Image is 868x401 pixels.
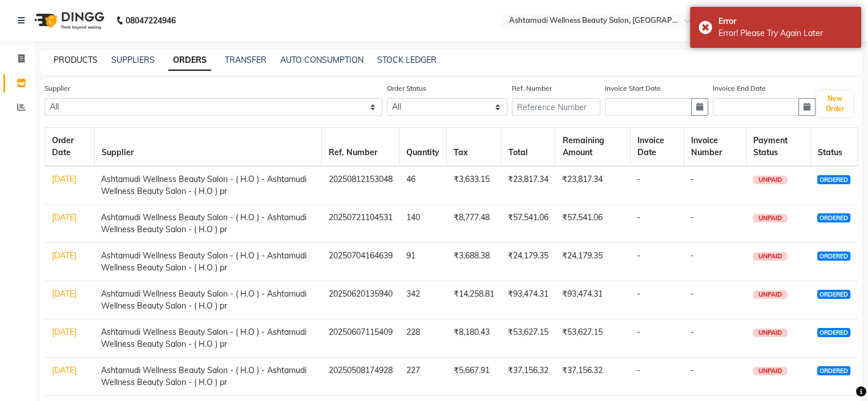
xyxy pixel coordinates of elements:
[322,281,399,319] td: 20250620135940
[94,358,322,396] td: Ashtamudi Wellness Beauty Salon - ( H.O ) - Ashtamudi Wellness Beauty Salon - ( H.O ) pr
[322,166,399,205] td: 20250812153048
[555,205,630,243] td: ₹57,541.06
[753,252,788,261] span: UNPAID
[501,319,555,358] td: ₹53,627.15
[322,319,399,358] td: 20250607115409
[399,205,447,243] td: 140
[447,166,501,205] td: ₹3,633.15
[399,358,447,396] td: 227
[399,243,447,281] td: 91
[512,83,552,94] label: Ref. Number
[810,128,857,167] th: Status
[45,83,70,94] label: Supplier
[447,205,501,243] td: ₹8,777.48
[322,205,399,243] td: 20250721104531
[555,128,630,167] th: Remaining Amount
[630,319,684,358] td: -
[753,214,788,222] span: UNPAID
[501,205,555,243] td: ₹57,541.06
[713,83,766,94] label: Invoice End Date
[52,174,76,184] a: [DATE]
[555,281,630,319] td: ₹93,474.31
[94,319,322,358] td: Ashtamudi Wellness Beauty Salon - ( H.O ) - Ashtamudi Wellness Beauty Salon - ( H.O ) pr
[718,15,853,27] div: Error
[630,243,684,281] td: -
[753,176,788,184] span: UNPAID
[52,250,76,261] a: [DATE]
[605,83,661,94] label: Invoice Start Date
[718,27,853,39] div: Error! Please Try Again Later
[501,128,555,167] th: Total
[555,319,630,358] td: ₹53,627.15
[691,212,694,222] span: -
[399,128,447,167] th: Quantity
[684,128,746,167] th: Invoice Number
[691,250,694,261] span: -
[52,212,76,222] a: [DATE]
[555,243,630,281] td: ₹24,179.35
[630,281,684,319] td: -
[94,128,322,167] th: Supplier
[555,358,630,396] td: ₹37,156.32
[753,329,788,337] span: UNPAID
[512,98,600,116] input: Reference Number
[225,55,267,65] a: TRANSFER
[399,166,447,205] td: 46
[322,243,399,281] td: 20250704164639
[52,289,76,299] a: [DATE]
[817,252,850,261] span: ORDERED
[691,327,694,337] span: -
[691,174,694,184] span: -
[45,128,95,167] th: Order Date
[168,50,211,71] a: ORDERS
[501,358,555,396] td: ₹37,156.32
[447,281,501,319] td: ₹14,258.81
[280,55,364,65] a: AUTO CONSUMPTION
[387,83,426,94] label: Order Status
[447,358,501,396] td: ₹5,667.91
[817,213,850,222] span: ORDERED
[753,290,788,299] span: UNPAID
[501,243,555,281] td: ₹24,179.35
[817,175,850,184] span: ORDERED
[94,166,322,205] td: Ashtamudi Wellness Beauty Salon - ( H.O ) - Ashtamudi Wellness Beauty Salon - ( H.O ) pr
[111,55,155,65] a: SUPPLIERS
[817,366,850,375] span: ORDERED
[399,281,447,319] td: 342
[630,205,684,243] td: -
[691,365,694,375] span: -
[126,5,176,37] b: 08047224946
[746,128,810,167] th: Payment Status
[377,55,437,65] a: STOCK LEDGER
[501,281,555,319] td: ₹93,474.31
[447,128,501,167] th: Tax
[29,5,107,37] img: logo
[817,290,850,299] span: ORDERED
[501,166,555,205] td: ₹23,817.34
[817,91,853,117] button: New Order
[817,328,850,337] span: ORDERED
[52,327,76,337] a: [DATE]
[630,128,684,167] th: Invoice Date
[691,289,694,299] span: -
[322,128,399,167] th: Ref. Number
[52,365,76,375] a: [DATE]
[322,358,399,396] td: 20250508174928
[94,281,322,319] td: Ashtamudi Wellness Beauty Salon - ( H.O ) - Ashtamudi Wellness Beauty Salon - ( H.O ) pr
[753,367,788,375] span: UNPAID
[447,243,501,281] td: ₹3,688.38
[399,319,447,358] td: 228
[555,166,630,205] td: ₹23,817.34
[447,319,501,358] td: ₹8,180.43
[94,243,322,281] td: Ashtamudi Wellness Beauty Salon - ( H.O ) - Ashtamudi Wellness Beauty Salon - ( H.O ) pr
[94,205,322,243] td: Ashtamudi Wellness Beauty Salon - ( H.O ) - Ashtamudi Wellness Beauty Salon - ( H.O ) pr
[54,55,98,65] a: PRODUCTS
[630,358,684,396] td: -
[630,166,684,205] td: -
